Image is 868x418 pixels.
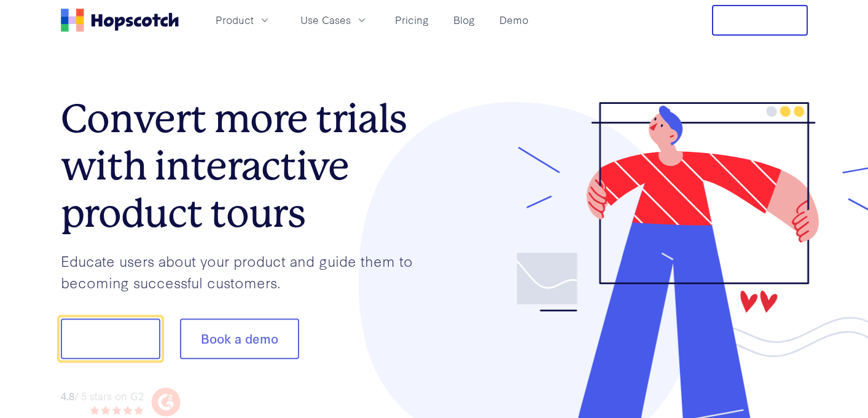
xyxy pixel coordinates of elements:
[208,10,278,30] button: Product
[448,10,480,30] a: Blog
[61,250,434,293] p: Educate users about your product and guide them to becoming successful customers.
[216,12,254,28] span: Product
[61,9,179,32] a: Home
[61,388,74,402] strong: 4.8
[61,388,144,403] div: / 5 stars on G2
[180,319,299,360] button: Book a demo
[293,10,375,30] button: Use Cases
[61,319,160,360] button: Show me!
[495,10,533,30] a: Demo
[61,95,434,237] h1: Convert more trials with interactive product tours
[300,12,351,28] span: Use Cases
[712,5,808,36] button: Free Trial
[390,10,434,30] a: Pricing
